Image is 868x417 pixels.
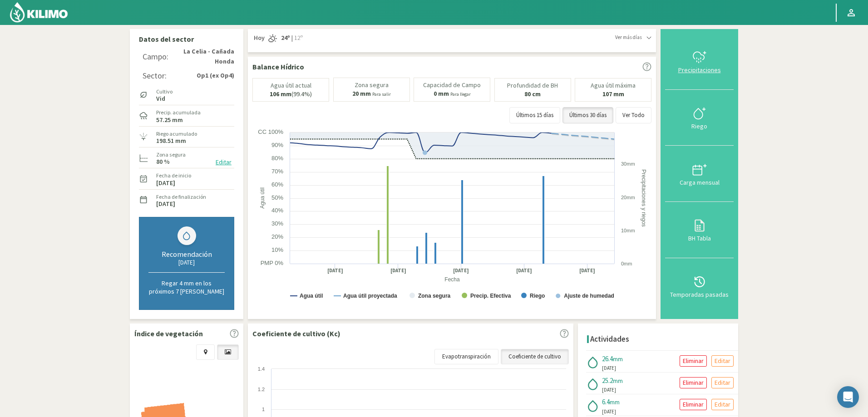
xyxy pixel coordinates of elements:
button: Eliminar [680,399,707,410]
button: Últimos 15 días [509,107,560,123]
button: Carga mensual [665,146,734,202]
strong: Op1 (ex Op4) [197,71,234,80]
p: (99.4%) [270,91,312,98]
p: Agua útil actual [271,82,311,89]
span: mm [610,398,620,406]
p: Profundidad de BH [507,82,558,89]
p: Editar [715,378,730,388]
p: Eliminar [683,356,704,366]
text: 0mm [621,261,632,266]
button: BH Tabla [665,202,734,258]
text: 70% [271,168,283,175]
text: 30mm [621,161,635,167]
span: Hoy [252,34,265,43]
text: [DATE] [516,267,532,274]
text: 60% [271,181,283,188]
label: [DATE] [156,180,175,186]
span: Ver más días [615,34,642,41]
text: CC 100% [258,128,283,135]
button: Ver Todo [616,107,651,123]
b: 107 mm [602,90,624,98]
label: Fecha de inicio [156,172,191,180]
label: 80 % [156,159,170,165]
span: [DATE] [602,364,616,372]
label: Vid [156,96,173,102]
p: Balance Hídrico [252,61,304,72]
text: 80% [271,155,283,162]
label: 57.25 mm [156,117,183,123]
label: Riego acumulado [156,130,197,138]
span: mm [613,355,623,363]
text: Precipitaciones y riegos [641,169,647,227]
label: Zona segura [156,151,186,159]
b: 106 mm [270,90,291,98]
p: Coeficiente de cultivo (Kc) [252,328,340,339]
text: Agua útil [259,187,266,209]
span: 6.4 [602,397,610,406]
button: Eliminar [680,377,707,388]
span: [DATE] [602,386,616,394]
label: Fecha de finalización [156,193,206,201]
a: Coeficiente de cultivo [501,349,569,364]
img: Kilimo [9,1,69,23]
text: 10% [271,246,283,253]
text: Agua útil [300,293,323,299]
text: Ajuste de humedad [564,293,614,299]
text: Precip. Efectiva [470,293,511,299]
text: 10mm [621,228,635,233]
text: [DATE] [453,267,469,274]
button: Editar [711,355,734,367]
span: mm [613,377,623,385]
text: Riego [530,293,545,299]
h4: Actividades [590,335,629,343]
text: PMP 0% [261,260,284,266]
label: Precip. acumulada [156,108,201,117]
div: Precipitaciones [668,67,731,73]
text: [DATE] [327,267,343,274]
text: Fecha [444,276,460,283]
label: Cultivo [156,88,173,96]
text: 20mm [621,195,635,200]
text: 20% [271,233,283,240]
span: 12º [293,34,303,43]
div: Carga mensual [668,179,731,186]
b: 20 mm [352,89,371,98]
p: Eliminar [683,399,704,410]
small: Para llegar [450,91,471,97]
p: Editar [715,356,730,366]
text: [DATE] [579,267,595,274]
button: Precipitaciones [665,34,734,90]
text: 1.2 [258,387,265,392]
label: [DATE] [156,201,175,207]
text: 1 [262,407,265,412]
text: 50% [271,194,283,201]
p: Agua útil máxima [591,82,636,89]
span: | [291,34,293,43]
p: Índice de vegetación [134,328,203,339]
button: Últimos 30 días [562,107,613,123]
div: Recomendación [148,250,225,259]
button: Editar [711,377,734,388]
span: 25.2 [602,376,613,385]
p: Zona segura [355,82,389,88]
button: Editar [711,399,734,410]
div: [DATE] [148,259,225,266]
text: 40% [271,207,283,214]
button: Temporadas pasadas [665,258,734,314]
button: Editar [213,157,234,167]
text: 90% [271,142,283,148]
text: [DATE] [390,267,406,274]
text: 30% [271,220,283,227]
p: Editar [715,399,730,410]
button: Eliminar [680,355,707,367]
span: [DATE] [602,408,616,416]
button: Riego [665,90,734,146]
p: Datos del sector [139,34,234,44]
label: 198.51 mm [156,138,186,144]
strong: 24º [281,34,290,42]
a: Evapotranspiración [434,349,498,364]
p: Eliminar [683,378,704,388]
span: 26.4 [602,354,613,363]
div: Campo: [143,52,168,61]
text: Zona segura [418,293,451,299]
